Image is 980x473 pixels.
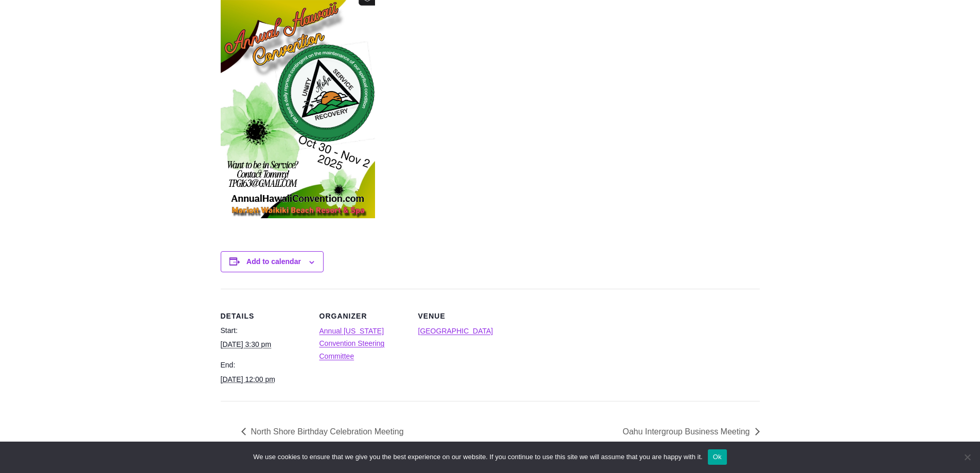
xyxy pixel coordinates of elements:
a: [GEOGRAPHIC_DATA] [418,327,493,335]
button: Ok [708,449,727,465]
a: Oahu Intergroup Business Meeting [617,427,759,436]
span: No [962,452,972,462]
a: North Shore Birthday Celebration Meeting [241,427,409,436]
abbr: 2025-10-30 [221,340,272,348]
dt: End: [221,359,307,371]
dt: Start: [221,325,307,337]
h2: Venue [418,311,505,321]
nav: Event Navigation [221,424,760,439]
button: View links to add events to your calendar [246,257,301,266]
a: Annual [US_STATE] Convention Steering Committee [319,327,385,360]
abbr: 2025-11-02 [221,375,275,383]
h2: Details [221,311,307,321]
h2: Organizer [319,311,406,321]
span: We use cookies to ensure that we give you the best experience on our website. If you continue to ... [253,452,702,462]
